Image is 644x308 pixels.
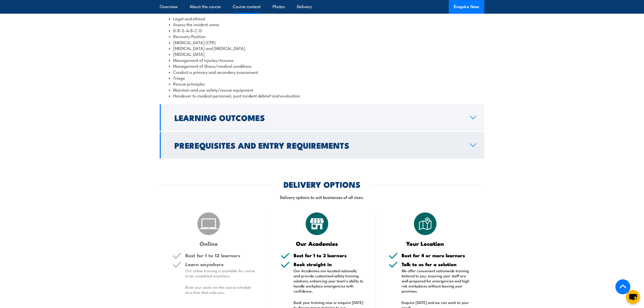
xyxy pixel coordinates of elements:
p: Our online training is available for course to be completed anywhere. [185,268,255,278]
li: [MEDICAL_DATA] (CPR) [169,39,475,45]
p: Our Academies are located nationally and provide customised safety training solutions, enhancing ... [294,268,364,294]
h3: Our Academies [281,241,353,246]
li: Management of illness/medical conditions [169,63,475,69]
li: [MEDICAL_DATA] and [MEDICAL_DATA] [169,45,475,51]
h2: Learning Outcomes [174,114,462,121]
li: Management of injuries/trauma [169,57,475,63]
a: Prerequisites and Entry Requirements [160,132,484,159]
li: Legal and ethical [169,15,475,21]
h5: Talk to us for a solution [402,262,472,267]
h5: Book straight in [294,262,364,267]
li: Triage [169,75,475,81]
li: D-R-S-A-B-C-D [169,27,475,33]
li: Conduct a primary and secondary assessment [169,69,475,75]
li: [MEDICAL_DATA] [169,51,475,57]
li: Rescue principles [169,81,475,87]
li: Assess the incident scene [169,21,475,27]
h2: DELIVERY OPTIONS [283,181,361,188]
p: We offer convenient nationwide training tailored to you, ensuring your staff are well-prepared fo... [402,268,472,294]
p: Delivery options to suit businesses of all sizes. [160,194,484,200]
h5: Learn anywhere [185,262,255,267]
h5: Best for 1 to 3 learners [294,253,364,258]
h2: Prerequisites and Entry Requirements [174,142,462,149]
li: Recovery Position [169,33,475,39]
li: Handover to medical personnel, post incident debrief and evaluation [169,93,475,98]
h5: Best for 4 or more learners [402,253,472,258]
h3: Online [172,241,245,246]
li: Maintain and use safety/rescue equipment [169,87,475,93]
a: Learning Outcomes [160,104,484,131]
h5: Best for 1 to 12 learners [185,253,255,258]
h3: Your Location [389,241,461,246]
button: chat-button [626,290,640,304]
p: Book your seats via the course schedule at a time that suits you. [185,285,255,295]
